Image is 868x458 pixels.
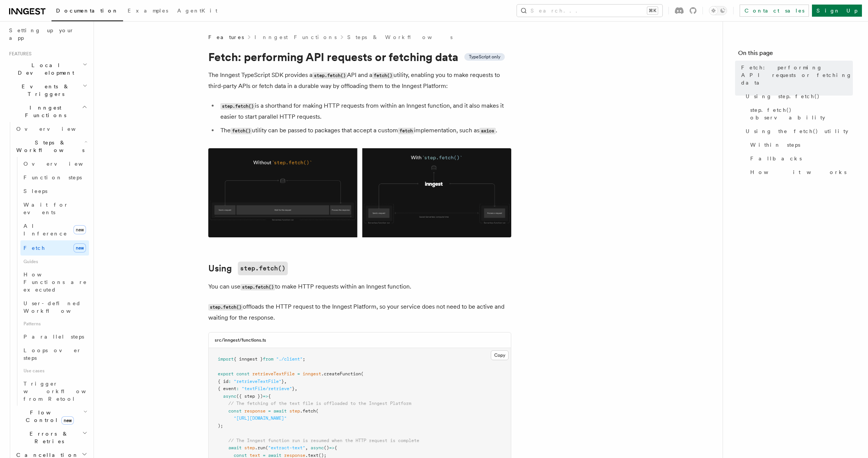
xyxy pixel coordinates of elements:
[23,161,101,167] span: Overview
[281,379,284,384] span: }
[20,184,89,198] a: Sleeps
[6,80,89,101] button: Events & Triggers
[218,356,234,362] span: import
[128,8,168,14] span: Examples
[6,51,31,57] span: Features
[20,171,89,184] a: Function steps
[647,7,658,14] kbd: ⌘K
[316,408,318,414] span: (
[6,104,82,119] span: Inngest Functions
[265,445,268,450] span: (
[469,54,500,60] span: TypeScript only
[13,427,89,448] button: Errors & Retries
[284,453,305,458] span: response
[52,2,123,21] a: Documentation
[303,356,305,362] span: ;
[491,350,509,360] button: Copy
[208,33,244,41] span: Features
[747,152,853,165] a: Fallbacks
[236,386,239,391] span: :
[23,271,87,293] span: How Functions are executed
[23,174,82,180] span: Function steps
[20,157,89,171] a: Overview
[244,408,265,414] span: response
[20,198,89,219] a: Wait for events
[218,386,236,391] span: { event
[208,148,511,237] img: Using Fetch offloads the HTTP request to the Inngest Platform
[220,103,255,110] code: step.fetch()
[268,445,305,450] span: "extract-text"
[16,126,94,132] span: Overview
[517,5,662,17] button: Search...⌘K
[218,371,234,376] span: export
[238,262,288,275] code: step.fetch()
[347,33,453,41] a: Steps & Workflows
[750,106,853,121] span: step.fetch() observability
[23,334,84,340] span: Parallel steps
[20,268,89,296] a: How Functions are executed
[254,33,337,41] a: Inngest Functions
[268,394,271,399] span: {
[252,371,295,376] span: retrieveTextFile
[250,453,260,458] span: text
[23,245,45,251] span: Fetch
[236,394,263,399] span: ({ step })
[263,394,268,399] span: =>
[223,394,236,399] span: async
[231,128,252,134] code: fetch()
[324,445,329,450] span: ()
[13,406,89,427] button: Flow Controlnew
[234,379,281,384] span: "retrieveTextFile"
[20,365,89,377] span: Use cases
[812,5,862,17] a: Sign Up
[23,300,92,314] span: User-defined Workflows
[234,416,287,421] span: "[URL][DOMAIN_NAME]"
[740,5,809,17] a: Contact sales
[268,453,281,458] span: await
[743,89,853,103] a: Using step.fetch()
[295,386,297,391] span: ,
[228,445,242,450] span: await
[23,347,81,361] span: Loops over steps
[208,304,243,311] code: step.fetch()
[234,453,247,458] span: const
[305,453,318,458] span: .text
[242,386,292,391] span: "textFile/retrieve"
[228,438,419,443] span: // The Inngest function run is resumed when the HTTP request is complete
[20,377,89,406] a: Trigger workflows from Retool
[23,188,47,194] span: Sleeps
[303,371,321,376] span: inngest
[228,401,411,406] span: // The fetching of the text file is offloaded to the Inngest Platform
[23,381,107,402] span: Trigger workflows from Retool
[236,371,250,376] span: const
[255,445,265,450] span: .run
[372,72,393,79] code: fetch()
[20,330,89,343] a: Parallel steps
[56,8,119,14] span: Documentation
[20,296,89,318] a: User-defined Workflows
[6,83,83,98] span: Events & Triggers
[263,356,273,362] span: from
[73,225,86,234] span: new
[20,256,89,268] span: Guides
[312,72,347,79] code: step.fetch()
[738,49,853,61] h4: On this page
[244,445,255,450] span: step
[709,6,727,15] button: Toggle dark mode
[208,262,288,275] a: Usingstep.fetch()
[218,379,228,384] span: { id
[23,202,69,215] span: Wait for events
[268,408,271,414] span: =
[20,240,89,256] a: Fetchnew
[292,386,295,391] span: }
[738,61,853,89] a: Fetch: performing API requests or fetching data
[73,243,86,253] span: new
[6,101,89,122] button: Inngest Functions
[240,284,275,290] code: step.fetch()
[750,141,800,149] span: Within steps
[208,50,511,64] h1: Fetch: performing API requests or fetching data
[215,337,266,343] h3: src/inngest/functions.ts
[318,453,326,458] span: ();
[13,136,89,157] button: Steps & Workflows
[284,379,287,384] span: ,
